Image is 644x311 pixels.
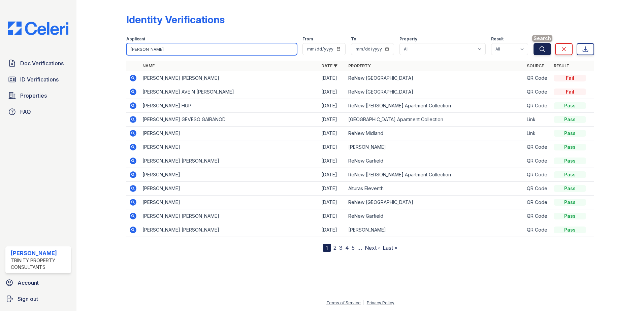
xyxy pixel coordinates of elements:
[3,292,74,306] a: Sign out
[302,36,313,42] label: From
[524,99,551,113] td: QR Code
[554,171,586,178] div: Pass
[319,196,346,209] td: [DATE]
[140,168,319,182] td: [PERSON_NAME]
[140,71,319,85] td: [PERSON_NAME] [PERSON_NAME]
[346,182,524,196] td: Alturas Eleventh
[346,196,524,209] td: ReNew [GEOGRAPHIC_DATA]
[346,113,524,127] td: [GEOGRAPHIC_DATA] Apartment Collection
[18,295,38,303] span: Sign out
[126,13,225,26] div: Identity Verifications
[524,113,551,127] td: Link
[363,300,364,305] div: |
[554,75,586,81] div: Fail
[351,36,356,42] label: To
[491,36,504,42] label: Result
[346,223,524,237] td: [PERSON_NAME]
[524,85,551,99] td: QR Code
[3,276,74,289] a: Account
[20,75,59,83] span: ID Verifications
[319,168,346,182] td: [DATE]
[554,185,586,192] div: Pass
[554,213,586,219] div: Pass
[346,71,524,85] td: ReNew [GEOGRAPHIC_DATA]
[333,244,336,251] a: 2
[346,209,524,223] td: ReNew Garfield
[352,244,355,251] a: 5
[3,22,74,35] img: CE_Logo_Blue-a8612792a0a2168367f1c8372b55b34899dd931a85d93a1a3d3e32e68fde9ad4.png
[524,127,551,140] td: Link
[140,209,319,223] td: [PERSON_NAME] [PERSON_NAME]
[554,116,586,123] div: Pass
[140,140,319,154] td: [PERSON_NAME]
[140,154,319,168] td: [PERSON_NAME] [PERSON_NAME]
[524,71,551,85] td: QR Code
[140,196,319,209] td: [PERSON_NAME]
[11,249,68,257] div: [PERSON_NAME]
[357,244,362,252] span: …
[18,279,39,287] span: Account
[554,158,586,164] div: Pass
[319,182,346,196] td: [DATE]
[140,182,319,196] td: [PERSON_NAME]
[5,89,71,102] a: Properties
[346,140,524,154] td: [PERSON_NAME]
[140,85,319,99] td: [PERSON_NAME] AVE N [PERSON_NAME]
[126,43,297,55] input: Search by name or phone number
[346,85,524,99] td: ReNew [GEOGRAPHIC_DATA]
[5,57,71,70] a: Doc Verifications
[140,223,319,237] td: [PERSON_NAME] [PERSON_NAME]
[20,59,64,67] span: Doc Verifications
[339,244,343,251] a: 3
[20,108,31,116] span: FAQ
[534,43,551,55] button: Search
[383,244,397,251] a: Last »
[319,209,346,223] td: [DATE]
[11,257,68,271] div: Trinity Property Consultants
[319,99,346,113] td: [DATE]
[346,168,524,182] td: ReNew [PERSON_NAME] Apartment Collection
[321,63,337,68] a: Date ▼
[524,223,551,237] td: QR Code
[326,300,361,305] a: Terms of Service
[524,182,551,196] td: QR Code
[142,63,155,68] a: Name
[554,63,570,68] a: Result
[524,168,551,182] td: QR Code
[524,209,551,223] td: QR Code
[524,154,551,168] td: QR Code
[348,63,371,68] a: Property
[140,99,319,113] td: [PERSON_NAME] HUP
[319,223,346,237] td: [DATE]
[554,130,586,137] div: Pass
[346,99,524,113] td: ReNew [PERSON_NAME] Apartment Collection
[319,113,346,127] td: [DATE]
[554,144,586,150] div: Pass
[365,244,380,251] a: Next ›
[554,199,586,206] div: Pass
[554,89,586,95] div: Fail
[367,300,394,305] a: Privacy Policy
[319,85,346,99] td: [DATE]
[126,36,145,42] label: Applicant
[20,92,47,100] span: Properties
[527,63,544,68] a: Source
[554,102,586,109] div: Pass
[140,127,319,140] td: [PERSON_NAME]
[345,244,349,251] a: 4
[346,127,524,140] td: ReNew Midland
[399,36,417,42] label: Property
[554,227,586,233] div: Pass
[524,196,551,209] td: QR Code
[524,140,551,154] td: QR Code
[5,105,71,118] a: FAQ
[140,113,319,127] td: [PERSON_NAME] GEVESO GAIRANOD
[319,140,346,154] td: [DATE]
[319,154,346,168] td: [DATE]
[319,71,346,85] td: [DATE]
[5,73,71,86] a: ID Verifications
[532,35,552,42] span: Search
[323,244,331,252] div: 1
[346,154,524,168] td: ReNew Garfield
